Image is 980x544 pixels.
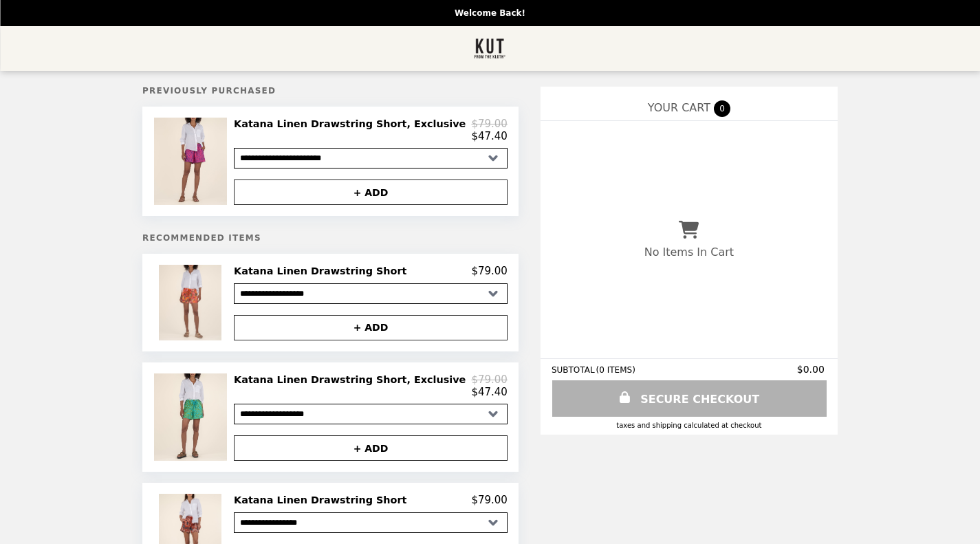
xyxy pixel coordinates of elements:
[154,118,230,205] img: Katana Linen Drawstring Short, Exclusive
[471,494,508,506] p: $79.00
[714,100,730,117] span: 0
[234,118,471,130] h2: Katana Linen Drawstring Short, Exclusive
[234,494,412,506] h2: Katana Linen Drawstring Short
[234,315,508,340] button: + ADD
[159,265,225,340] img: Katana Linen Drawstring Short
[471,373,508,386] p: $79.00
[234,373,471,386] h2: Katana Linen Drawstring Short, Exclusive
[648,101,710,114] span: YOUR CART
[234,265,412,277] h2: Katana Linen Drawstring Short
[797,364,827,375] span: $0.00
[455,8,525,18] p: Welcome Back!
[142,86,519,96] h5: Previously Purchased
[471,386,508,398] p: $47.40
[234,512,508,533] select: Select a product variant
[596,365,635,375] span: ( 0 ITEMS )
[234,179,508,205] button: + ADD
[471,130,508,142] p: $47.40
[552,422,827,429] div: Taxes and Shipping calculated at checkout
[474,34,506,63] img: Brand Logo
[644,246,734,259] p: No Items In Cart
[234,435,508,461] button: + ADD
[471,118,508,130] p: $79.00
[234,404,508,424] select: Select a product variant
[234,148,508,168] select: Select a product variant
[154,373,230,461] img: Katana Linen Drawstring Short, Exclusive
[142,233,519,243] h5: Recommended Items
[471,265,508,277] p: $79.00
[552,365,596,375] span: SUBTOTAL
[234,283,508,304] select: Select a product variant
